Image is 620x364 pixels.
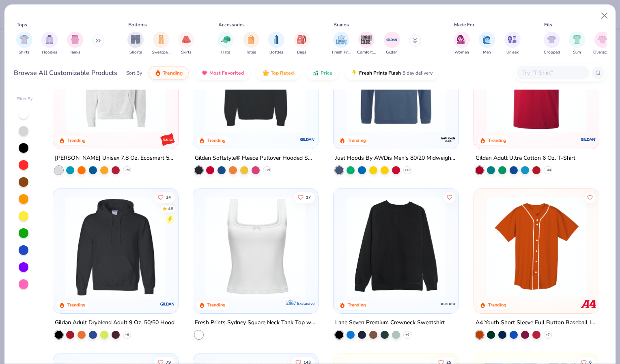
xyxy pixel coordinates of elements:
[268,32,284,56] button: filter button
[178,32,194,56] div: filter for Skirts
[544,32,560,56] div: filter for Cropped
[272,35,281,44] img: Bottles Image
[264,167,270,172] span: + 19
[159,131,175,147] img: Hanes logo
[306,195,311,199] span: 17
[384,32,400,56] button: filter button
[55,318,174,328] div: Gildan Adult Dryblend Adult 9 Oz. 50/50 Hood
[476,153,575,163] div: Gildan Adult Ultra Cotton 6 Oz. T-Shirt
[545,167,551,172] span: + 44
[508,35,517,44] img: Unisex Image
[504,32,521,56] div: filter for Unisex
[342,32,450,132] img: 0e6f4505-4d7a-442b-8017-050ac1dcf1e4
[297,301,314,306] span: Exclusive
[332,32,351,56] button: filter button
[454,32,470,56] button: filter button
[127,32,144,56] button: filter button
[17,21,27,28] div: Tops
[294,192,315,203] button: Like
[506,49,519,56] span: Unisex
[14,68,117,78] div: Browse All Customizable Products
[482,197,591,297] img: ced83267-f07f-47b9-86e5-d1a78be6f52a
[299,131,316,147] img: Gildan logo
[440,131,456,147] img: Just Hoods By AWDis logo
[209,70,244,76] span: Most Favorited
[444,192,455,203] button: Like
[580,131,596,147] img: Gildan logo
[152,32,170,56] div: filter for Sweatpants
[297,49,306,56] span: Bags
[246,49,256,56] span: Totes
[128,21,147,28] div: Bottoms
[71,35,80,44] img: Tanks Image
[154,192,175,203] button: Like
[149,66,189,80] button: Trending
[247,35,256,44] img: Totes Image
[263,70,269,76] img: TopRated.gif
[127,32,144,56] div: filter for Shorts
[597,8,612,24] button: Close
[454,21,474,28] div: Made For
[569,32,585,56] div: filter for Slim
[457,35,466,44] img: Women Image
[386,34,398,46] img: Gildan Image
[126,69,142,77] div: Sort By
[384,32,400,56] div: filter for Gildan
[17,96,33,102] div: Filter By
[178,32,194,56] button: filter button
[67,32,83,56] button: filter button
[19,49,30,56] span: Shirts
[479,32,495,56] div: filter for Men
[124,167,130,172] span: + 26
[593,32,611,56] div: filter for Oversized
[476,318,597,328] div: A4 Youth Short Sleeve Full Button Baseball Jersey
[269,49,283,56] span: Bottles
[221,35,230,44] img: Hats Image
[357,32,376,56] button: filter button
[45,35,54,44] img: Hoodies Image
[217,32,234,56] div: filter for Hats
[152,32,170,56] button: filter button
[304,360,311,364] span: 143
[335,153,457,163] div: Just Hoods By AWDis Men's 80/20 Midweight College Hooded Sweatshirt
[589,360,592,364] span: 6
[221,49,230,56] span: Hats
[360,34,372,46] img: Comfort Colors Image
[403,69,433,78] span: 5 day delivery
[166,195,171,199] span: 24
[155,70,161,76] img: trending.gif
[332,32,351,56] div: filter for Fresh Prints
[201,197,310,297] img: 38347b0a-c013-4da9-8435-963b962c47ba
[345,66,439,80] button: Fresh Prints Flash5 day delivery
[19,35,29,44] img: Shirts Image
[41,32,58,56] button: filter button
[440,296,456,312] img: Lane Seven logo
[129,49,142,56] span: Shorts
[573,35,581,44] img: Slim Image
[201,32,310,132] img: 1a07cc18-aee9-48c0-bcfb-936d85bd356b
[61,197,170,297] img: 0d20bbd1-2ec3-4b1f-a0cf-0f49d3b5fcb7
[170,197,278,297] img: 1310f9df-ba90-4f24-9bb0-edde08d34145
[342,197,450,297] img: a746d7a7-315d-4390-ab34-7b3889b8a3d1
[159,296,175,312] img: Gildan logo
[131,35,140,44] img: Shorts Image
[157,35,166,44] img: Sweatpants Image
[482,32,591,132] img: 3c1a081b-6ca8-4a00-a3b6-7ee979c43c2b
[580,296,596,312] img: A4 logo
[547,35,556,44] img: Cropped Image
[182,35,191,44] img: Skirts Image
[321,70,332,76] span: Price
[42,49,57,56] span: Hoodies
[446,360,451,364] span: 25
[125,332,129,337] span: + 6
[334,21,349,28] div: Brands
[479,32,495,56] button: filter button
[335,34,347,46] img: Fresh Prints Image
[544,49,560,56] span: Cropped
[256,66,300,80] button: Top Rated
[405,332,409,337] span: + 6
[521,68,584,77] input: Try "T-Shirt"
[598,35,607,44] img: Oversized Image
[573,49,581,56] span: Slim
[61,32,170,132] img: fe3aba7b-4693-4b3e-ab95-a32d4261720b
